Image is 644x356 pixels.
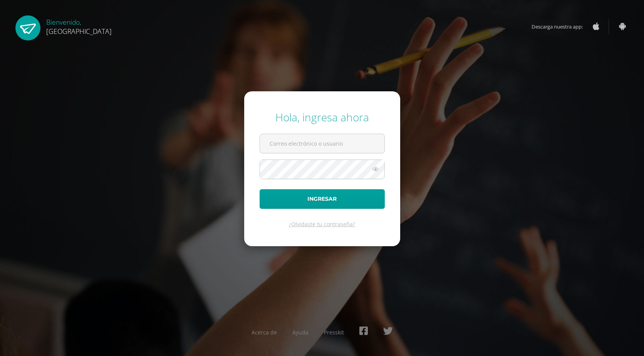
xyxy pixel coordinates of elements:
button: Ingresar [260,189,385,209]
input: Correo electrónico o usuario [260,134,384,153]
a: Ayuda [292,329,309,336]
a: Acerca de [252,329,277,336]
a: ¿Olvidaste tu contraseña? [289,220,355,228]
span: [GEOGRAPHIC_DATA] [46,27,112,36]
div: Bienvenido, [46,15,112,36]
a: Presskit [324,329,344,336]
div: Hola, ingresa ahora [260,110,385,124]
span: Descarga nuestra app: [532,19,590,34]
